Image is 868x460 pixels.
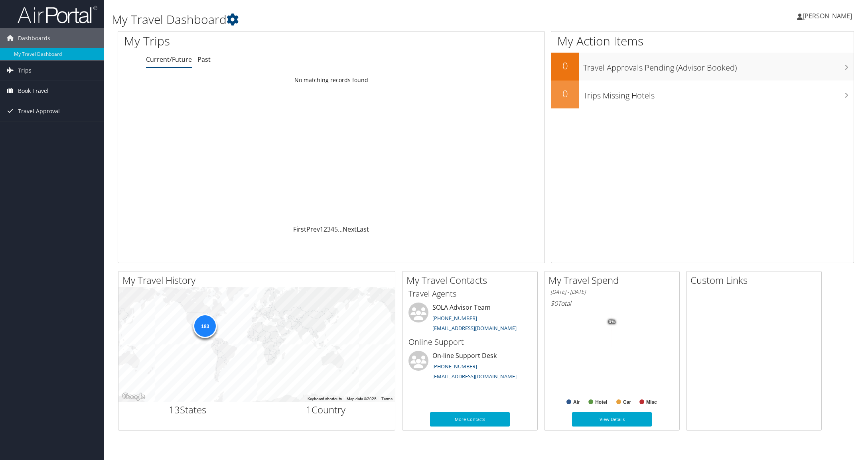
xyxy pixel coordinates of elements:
span: $0 [550,299,558,308]
h2: 0 [551,59,579,73]
h3: Travel Agents [408,288,531,299]
a: [EMAIL_ADDRESS][DOMAIN_NAME] [432,324,517,332]
h3: Trips Missing Hotels [583,86,854,101]
h2: My Travel Contacts [406,273,537,287]
a: View Details [572,412,652,427]
h3: Online Support [408,336,531,348]
img: airportal-logo.png [18,5,97,24]
a: More Contacts [430,412,510,427]
span: Travel Approval [18,101,60,121]
a: [PHONE_NUMBER] [432,315,477,322]
h2: My Travel History [122,273,395,287]
a: Open this area in Google Maps (opens a new window) [120,391,147,402]
a: Terms (opens in new tab) [381,397,393,401]
span: 1 [306,403,312,416]
a: 4 [331,225,334,234]
text: Air [573,399,580,405]
a: 3 [327,225,331,234]
a: Current/Future [146,55,192,64]
button: Keyboard shortcuts [308,396,342,402]
h2: My Travel Spend [548,273,679,287]
tspan: 0% [609,320,615,324]
a: [PHONE_NUMBER] [432,363,477,370]
h2: Country [263,403,389,417]
a: Next [343,225,357,234]
span: 13 [169,403,180,416]
a: 0Trips Missing Hotels [551,81,854,108]
text: Misc [646,399,657,405]
text: Car [623,399,631,405]
a: [PERSON_NAME] [797,4,860,28]
img: Google [120,391,147,402]
h6: [DATE] - [DATE] [550,288,673,296]
a: Last [357,225,369,234]
h2: States [124,403,251,417]
span: Trips [18,61,32,81]
a: First [293,225,306,234]
a: 0Travel Approvals Pending (Advisor Booked) [551,53,854,81]
a: [EMAIL_ADDRESS][DOMAIN_NAME] [432,373,517,380]
li: On-line Support Desk [404,351,535,383]
h6: Total [550,299,673,308]
h1: My Trips [124,33,361,49]
h2: Custom Links [690,273,821,287]
a: 1 [320,225,324,234]
a: 5 [334,225,338,234]
span: Book Travel [18,81,49,101]
a: 2 [324,225,327,234]
h3: Travel Approvals Pending (Advisor Booked) [583,58,854,73]
li: SOLA Advisor Team [404,303,535,335]
span: … [338,225,343,234]
span: Map data ©2025 [347,397,377,401]
div: 183 [193,314,217,338]
h1: My Travel Dashboard [112,11,611,28]
span: [PERSON_NAME] [803,12,852,20]
h1: My Action Items [551,33,854,49]
h2: 0 [551,87,579,100]
a: Past [197,55,211,64]
a: Prev [306,225,320,234]
td: No matching records found [118,73,544,87]
span: Dashboards [18,28,50,48]
text: Hotel [595,399,607,405]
